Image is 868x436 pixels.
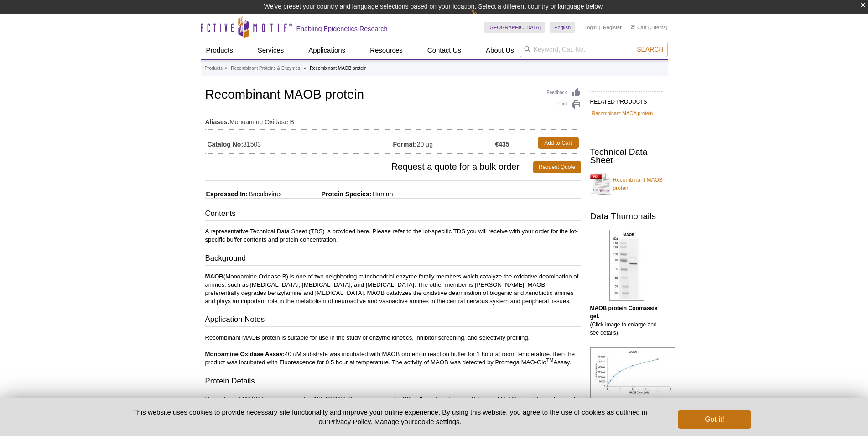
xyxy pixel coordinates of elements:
[117,407,663,426] p: This website uses cookies to provide necessary site functionality and improve your online experie...
[480,42,520,59] a: About Us
[414,418,459,425] button: cookie settings
[590,212,663,221] h2: Data Thumbnails
[393,140,417,148] strong: Format:
[634,45,666,53] button: Search
[603,24,622,31] a: Register
[637,46,663,53] span: Search
[631,25,635,29] img: Your Cart
[533,161,581,173] a: Request Quote
[248,190,281,198] span: Baculovirus
[371,190,393,198] span: Human
[547,88,581,98] a: Feedback
[631,24,647,31] a: Cart
[205,208,581,221] h3: Contents
[590,91,663,108] h2: RELATED PRODUCTS
[422,42,467,59] a: Contact Us
[205,351,285,357] strong: Monoamine Oxidase Assay:
[590,305,658,320] b: MAOB protein Coomassie gel.
[205,273,223,280] strong: MAOB
[310,66,367,71] li: Recombinant MAOB protein
[538,137,579,149] a: Add to Cart
[592,109,653,117] a: Recombinant MAOA protein
[590,347,675,398] img: MAOB protein activity assay
[205,135,393,151] td: 31503
[364,42,408,59] a: Resources
[590,170,663,198] a: Recombinant MAOB protein
[678,410,751,429] button: Got it!
[303,42,351,59] a: Applications
[205,64,223,73] a: Products
[231,64,300,73] a: Recombinant Proteins & Enzymes
[495,140,509,148] strong: €435
[205,118,230,126] strong: Aliases:
[225,66,228,71] li: »
[205,227,581,244] p: A representative Technical Data Sheet (TDS) is provided here. Please refer to the lot-specific TD...
[471,7,495,28] img: Change Here
[205,88,581,103] h1: Recombinant MAOB protein
[393,135,495,151] td: 20 µg
[304,66,307,71] li: »
[590,148,663,164] h2: Technical Data Sheet
[590,304,663,337] p: (Click image to enlarge and see details).
[205,376,581,389] h3: Protein Details
[484,22,546,33] a: [GEOGRAPHIC_DATA]
[205,314,581,327] h3: Application Notes
[296,25,388,33] h2: Enabling Epigenetics Research
[546,357,554,362] sup: TM
[205,253,581,266] h3: Background
[205,395,581,411] p: Recombinant MAOB (accession number NP_000889.3) was expressed in Sf9 cells and contains an N-term...
[201,42,239,59] a: Products
[609,230,644,301] img: MAOB protein Coomassie gel
[328,418,370,425] a: Privacy Policy
[550,22,575,33] a: English
[284,190,372,198] span: Protein Species:
[205,334,581,367] p: Recombinant MAOB protein is suitable for use in the study of enzyme kinetics, inhibitor screening...
[599,22,601,33] li: |
[208,140,244,148] strong: Catalog No:
[205,112,581,127] td: Monoamine Oxidase B
[205,273,581,305] p: (Monoamine Oxidase B) is one of two neighboring mitochondrial enzyme family members which catalyz...
[631,22,668,33] li: (0 items)
[547,100,581,110] a: Print
[205,190,248,198] span: Expressed In:
[520,42,668,57] input: Keyword, Cat. No.
[584,24,597,31] a: Login
[252,42,290,59] a: Services
[205,161,533,173] span: Request a quote for a bulk order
